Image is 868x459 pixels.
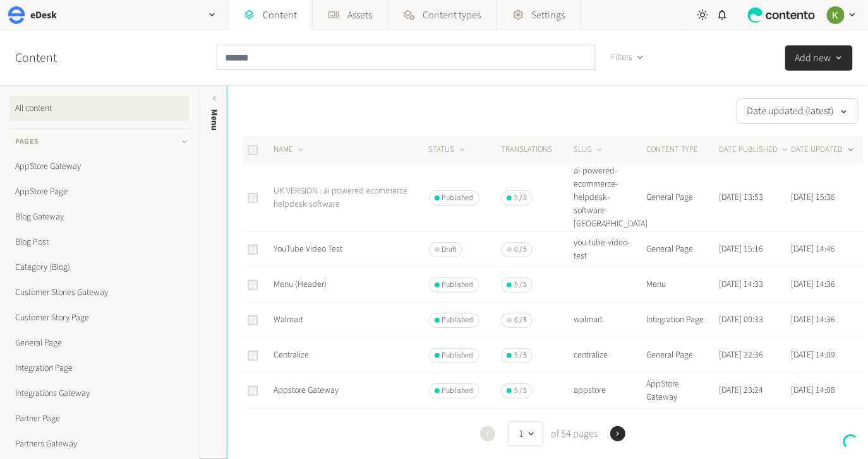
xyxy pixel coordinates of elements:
[514,350,527,361] span: 5 / 5
[274,278,327,291] a: Menu (Header)
[442,350,474,361] span: Published
[573,164,646,232] td: ai-powered-ecommerce-helpdesk-software-[GEOGRAPHIC_DATA]
[792,313,836,326] time: [DATE] 14:36
[573,232,646,267] td: you-tube-video-test
[442,315,474,326] span: Published
[442,244,457,255] span: Draft
[10,229,190,255] a: Blog Post
[737,98,859,124] button: Date updated (latest)
[514,244,527,255] span: 0 / 5
[548,426,598,441] span: of 54 pages
[8,6,25,24] img: eDesk
[429,144,467,156] button: STATUS
[646,232,718,267] td: General Page
[15,49,86,67] h2: Content
[10,179,190,204] a: AppStore Page
[442,385,474,397] span: Published
[646,267,718,303] td: Menu
[10,305,190,330] a: Customer Story Page
[10,330,190,356] a: General Page
[508,421,543,446] button: 1
[10,280,190,305] a: Customer Stories Gateway
[514,279,527,291] span: 5 / 5
[792,278,836,291] time: [DATE] 14:36
[274,243,342,255] a: YouTube Video Test
[719,349,763,361] time: [DATE] 22:36
[573,373,646,409] td: appstore
[719,191,763,204] time: [DATE] 13:53
[719,243,763,255] time: [DATE] 15:16
[208,109,221,131] span: Menu
[646,164,718,232] td: General Page
[10,154,190,179] a: AppStore Gateway
[274,185,407,211] a: UK VERSION : ai powered ecommerce helpdesk software
[574,144,605,156] button: SLUG
[532,8,565,23] span: Settings
[792,384,836,397] time: [DATE] 14:08
[785,45,853,71] button: Add new
[30,8,57,23] h2: eDesk
[514,192,527,204] span: 5 / 5
[646,338,718,373] td: General Page
[15,136,39,148] span: Pages
[274,144,306,156] button: NAME
[274,384,339,397] a: Appstore Gateway
[10,381,190,406] a: Integrations Gateway
[442,192,474,204] span: Published
[792,243,836,255] time: [DATE] 14:46
[10,204,190,229] a: Blog Gateway
[500,136,573,164] th: Translations
[573,303,646,338] td: walmart
[792,349,836,361] time: [DATE] 14:09
[274,313,303,326] a: Walmart
[10,431,190,456] a: Partners Gateway
[601,45,654,70] button: Filters
[514,385,527,397] span: 5 / 5
[514,315,527,326] span: 6 / 5
[719,384,763,397] time: [DATE] 23:24
[827,6,845,24] img: Keelin Terry
[10,96,190,121] a: All content
[792,144,856,156] button: DATE UPDATED
[573,338,646,373] td: centralize
[274,349,309,361] a: Centralize
[10,356,190,381] a: Integration Page
[646,136,718,164] th: CONTENT TYPE
[611,51,632,64] span: Filters
[10,406,190,431] a: Partner Page
[423,8,481,23] span: Content types
[10,255,190,280] a: Category (Blog)
[442,279,474,291] span: Published
[719,144,790,156] button: DATE PUBLISHED
[646,303,718,338] td: Integration Page
[719,278,763,291] time: [DATE] 14:33
[792,191,836,204] time: [DATE] 15:36
[646,373,718,409] td: AppStore Gateway
[719,313,763,326] time: [DATE] 00:33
